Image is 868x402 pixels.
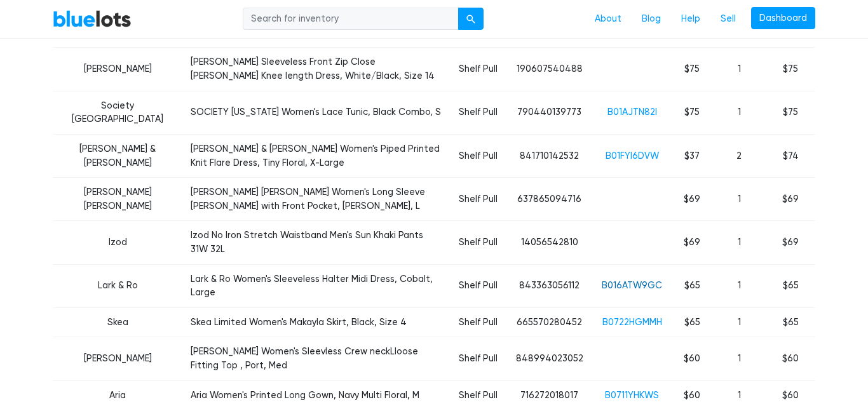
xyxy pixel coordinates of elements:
[243,8,459,30] input: Search for inventory
[449,134,507,177] td: Shelf Pull
[672,178,712,221] td: $69
[183,91,449,134] td: SOCIETY [US_STATE] Women's Lace Tunic, Black Combo, S
[449,48,507,91] td: Shelf Pull
[53,178,183,221] td: [PERSON_NAME] [PERSON_NAME]
[710,7,746,31] a: Sell
[712,178,766,221] td: 1
[183,178,449,221] td: [PERSON_NAME] [PERSON_NAME] Women's Long Sleeve [PERSON_NAME] with Front Pocket, [PERSON_NAME], L
[585,7,632,31] a: About
[672,91,712,134] td: $75
[766,307,815,337] td: $65
[712,307,766,337] td: 1
[183,307,449,337] td: Skea Limited Women's Makayla Skirt, Black, Size 4
[766,48,815,91] td: $75
[449,264,507,307] td: Shelf Pull
[712,134,766,177] td: 2
[766,264,815,307] td: $65
[607,107,657,117] a: B01AJTN82I
[712,48,766,91] td: 1
[53,48,183,91] td: [PERSON_NAME]
[712,221,766,264] td: 1
[53,134,183,177] td: [PERSON_NAME] & [PERSON_NAME]
[449,307,507,337] td: Shelf Pull
[602,280,662,291] a: B016ATW9GC
[766,337,815,380] td: $60
[449,337,507,380] td: Shelf Pull
[671,7,710,31] a: Help
[507,337,592,380] td: 848994023052
[53,10,132,28] a: BlueLots
[712,91,766,134] td: 1
[766,134,815,177] td: $74
[766,221,815,264] td: $69
[751,7,815,30] a: Dashboard
[183,134,449,177] td: [PERSON_NAME] & [PERSON_NAME] Women's Piped Printed Knit Flare Dress, Tiny Floral, X-Large
[766,178,815,221] td: $69
[606,151,659,161] a: B01FYI6DVW
[672,134,712,177] td: $37
[183,337,449,380] td: [PERSON_NAME] Women's Sleevless Crew neckLloose Fitting Top , Port, Med
[766,91,815,134] td: $75
[53,337,183,380] td: [PERSON_NAME]
[53,307,183,337] td: Skea
[507,134,592,177] td: 841710142532
[183,48,449,91] td: [PERSON_NAME] Sleeveless Front Zip Close [PERSON_NAME] Knee length Dress, White/Black, Size 14
[507,91,592,134] td: 790440139773
[507,307,592,337] td: 665570280452
[602,317,662,328] a: B0722HGMMH
[449,91,507,134] td: Shelf Pull
[53,91,183,134] td: Society [GEOGRAPHIC_DATA]
[507,178,592,221] td: 637865094716
[605,390,659,401] a: B0711YHKWS
[712,264,766,307] td: 1
[672,264,712,307] td: $65
[672,337,712,380] td: $60
[507,48,592,91] td: 190607540488
[672,48,712,91] td: $75
[507,264,592,307] td: 843363056112
[53,221,183,264] td: Izod
[672,307,712,337] td: $65
[449,221,507,264] td: Shelf Pull
[449,178,507,221] td: Shelf Pull
[507,221,592,264] td: 14056542810
[53,264,183,307] td: Lark & Ro
[183,221,449,264] td: Izod No Iron Stretch Waistband Men's Sun Khaki Pants 31W 32L
[672,221,712,264] td: $69
[712,337,766,380] td: 1
[632,7,671,31] a: Blog
[183,264,449,307] td: Lark & Ro Women's Sleeveless Halter Midi Dress, Cobalt, Large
